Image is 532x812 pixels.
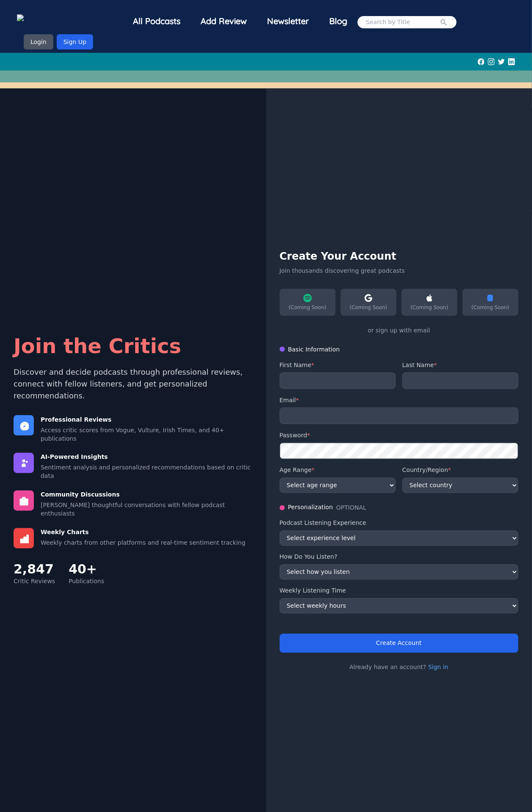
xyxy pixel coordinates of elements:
p: Already have an account? [280,663,519,672]
h2: Create Your Account [280,250,519,263]
a: Newsletter [257,10,319,34]
button: Create Account [280,634,519,653]
button: (Coming Soon) [463,289,518,316]
label: First Name [280,361,396,369]
h1: Join the Critics [14,336,253,356]
div: 2,847 [14,562,55,577]
p: Discover and decide podcasts through professional reviews, connect with fellow listeners, and get... [14,366,253,402]
button: (Coming Soon) [341,289,397,316]
span: (Coming Soon) [407,304,452,311]
div: Critic Reviews [14,577,55,586]
label: Weekly Listening Time [280,587,519,595]
span: (Coming Soon) [346,304,391,311]
button: Login [24,34,53,49]
div: or sign up with email [280,326,519,335]
span: (Coming Soon) [285,304,331,311]
button: (Coming Soon) [402,289,458,316]
h3: Basic Information [288,345,340,354]
button: (Coming Soon) [280,289,336,316]
label: How Do You Listen? [280,553,519,561]
label: Podcast Listening Experience [280,519,519,527]
input: Search by Title [366,18,440,27]
a: Add Review [190,10,257,32]
span: (Coming Soon) [468,304,513,311]
p: Weekly charts from other platforms and real-time sentiment tracking [41,539,245,547]
img: GreatPods [17,14,54,23]
label: Password [280,431,519,439]
label: Age Range [280,466,396,475]
span: OPTIONAL [336,504,367,512]
p: Access critic scores from Vogue, Vulture, Irish Times, and 40+ publications [41,426,253,443]
label: Email [280,396,519,404]
p: [PERSON_NAME] thoughtful conversations with fellow podcast enthusiasts [41,501,253,518]
h3: Weekly Charts [41,528,245,537]
h3: Community Discussions [41,491,253,499]
label: Country/Region [402,466,518,475]
label: Last Name [402,361,518,369]
div: All Podcasts [123,10,190,32]
button: Sign Up [57,34,93,49]
div: Publications [69,577,104,586]
div: 40+ [69,562,104,577]
a: Sign in [428,664,449,671]
div: Newsletter [257,10,319,32]
h3: Professional Reviews [41,415,253,424]
a: Blog [319,10,358,32]
h3: Personalization [288,503,333,512]
p: Sentiment analysis and personalized recommendations based on critic data [41,464,253,480]
h3: AI-Powered Insights [41,453,253,462]
p: Join thousands discovering great podcasts [280,266,519,275]
a: All Podcasts [123,10,190,34]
